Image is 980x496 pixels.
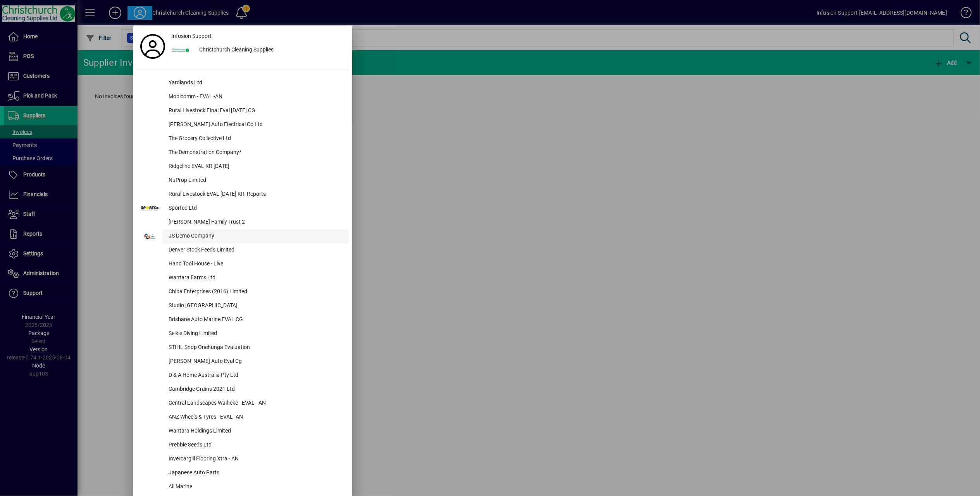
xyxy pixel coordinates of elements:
button: [PERSON_NAME] Auto Eval Cg [137,355,348,369]
div: [PERSON_NAME] Family Trust 2 [162,216,348,229]
button: Yardlands Ltd [137,76,348,90]
div: Chiba Enterprises (2016) Limited [162,285,348,299]
div: Cambridge Grains 2021 Ltd [162,383,348,397]
div: Wantara Holdings Limited [162,424,348,438]
button: Rural Livestock FInal Eval [DATE] CG [137,104,348,118]
button: The Demonstration Company* [137,146,348,160]
button: NuProp Limited [137,174,348,188]
button: Mobicomm - EVAL -AN [137,90,348,104]
div: Central Landscapes Waiheke - EVAL - AN [162,397,348,410]
button: Rural Livestock EVAL [DATE] KR_Reports [137,188,348,202]
button: D & A Home Australia Pty Ltd [137,369,348,383]
div: D & A Home Australia Pty Ltd [162,369,348,383]
button: Denver Stock Feeds Limited [137,243,348,257]
button: [PERSON_NAME] Auto Electrical Co Ltd [137,118,348,132]
button: Selkie Diving Limited [137,327,348,341]
button: Prebble Seeds Ltd [137,438,348,452]
button: [PERSON_NAME] Family Trust 2 [137,216,348,229]
div: NuProp Limited [162,174,348,188]
button: Invercargill Flooring Xtra - AN [137,452,348,466]
div: Denver Stock Feeds Limited [162,243,348,257]
div: Selkie Diving Limited [162,327,348,341]
button: All Marine [137,480,348,494]
button: Central Landscapes Waiheke - EVAL - AN [137,397,348,410]
button: Studio [GEOGRAPHIC_DATA] [137,299,348,313]
button: The Grocery Collective Ltd [137,132,348,146]
div: The Grocery Collective Ltd [162,132,348,146]
div: JS Demo Company [162,229,348,243]
button: STIHL Shop Onehunga Evaluation [137,341,348,355]
div: Rural Livestock EVAL [DATE] KR_Reports [162,188,348,202]
div: Ridgeline EVAL KR [DATE] [162,160,348,174]
button: Ridgeline EVAL KR [DATE] [137,160,348,174]
button: Chiba Enterprises (2016) Limited [137,285,348,299]
div: The Demonstration Company* [162,146,348,160]
div: All Marine [162,480,348,494]
div: Hand Tool House - Live [162,257,348,271]
button: Wantara Farms Ltd [137,271,348,285]
button: JS Demo Company [137,229,348,243]
div: Mobicomm - EVAL -AN [162,90,348,104]
div: Studio [GEOGRAPHIC_DATA] [162,299,348,313]
div: Brisbane Auto Marine EVAL CG [162,313,348,327]
div: Yardlands Ltd [162,76,348,90]
a: Infusion Support [168,29,348,43]
div: Rural Livestock FInal Eval [DATE] CG [162,104,348,118]
button: ANZ Wheels & Tyres - EVAL -AN [137,410,348,424]
button: Brisbane Auto Marine EVAL CG [137,313,348,327]
div: Sportco Ltd [162,202,348,216]
div: Japanese Auto Parts [162,466,348,480]
div: Christchurch Cleaning Supplies [193,43,348,57]
div: STIHL Shop Onehunga Evaluation [162,341,348,355]
div: Wantara Farms Ltd [162,271,348,285]
button: Japanese Auto Parts [137,466,348,480]
div: [PERSON_NAME] Auto Eval Cg [162,355,348,369]
button: Cambridge Grains 2021 Ltd [137,383,348,397]
button: Wantara Holdings Limited [137,424,348,438]
span: Infusion Support [171,32,212,40]
div: Prebble Seeds Ltd [162,438,348,452]
div: Invercargill Flooring Xtra - AN [162,452,348,466]
a: Profile [137,39,168,53]
button: Sportco Ltd [137,202,348,216]
div: [PERSON_NAME] Auto Electrical Co Ltd [162,118,348,132]
div: ANZ Wheels & Tyres - EVAL -AN [162,410,348,424]
button: Christchurch Cleaning Supplies [168,43,348,57]
button: Hand Tool House - Live [137,257,348,271]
